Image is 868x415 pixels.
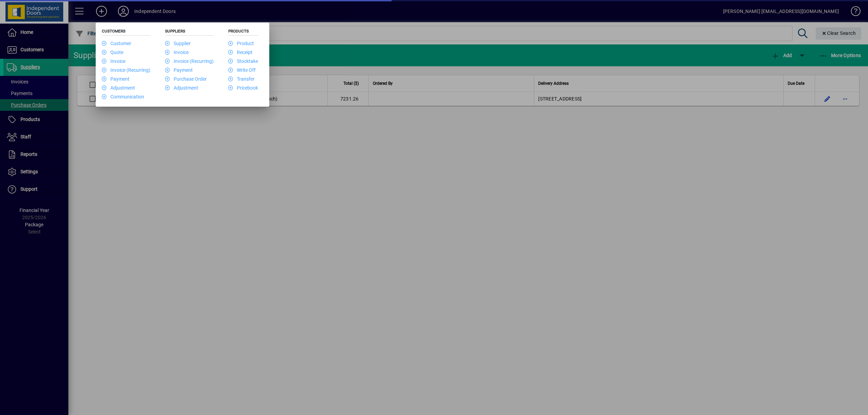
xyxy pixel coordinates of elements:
[102,94,144,99] a: Communication
[165,29,214,36] h5: Suppliers
[165,67,193,73] a: Payment
[165,85,198,91] a: Adjustment
[228,67,256,73] a: Write Off
[228,85,258,91] a: Pricebook
[165,50,189,55] a: Invoice
[228,58,258,64] a: Stocktake
[165,76,207,82] a: Purchase Order
[165,41,191,46] a: Supplier
[228,41,254,46] a: Product
[102,50,123,55] a: Quote
[102,85,135,91] a: Adjustment
[165,58,214,64] a: Invoice (Recurring)
[102,58,125,64] a: Invoice
[228,29,258,36] h5: Products
[228,76,255,82] a: Transfer
[102,67,150,73] a: Invoice (Recurring)
[102,29,150,36] h5: Customers
[228,50,253,55] a: Receipt
[102,76,130,82] a: Payment
[102,41,131,46] a: Customer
